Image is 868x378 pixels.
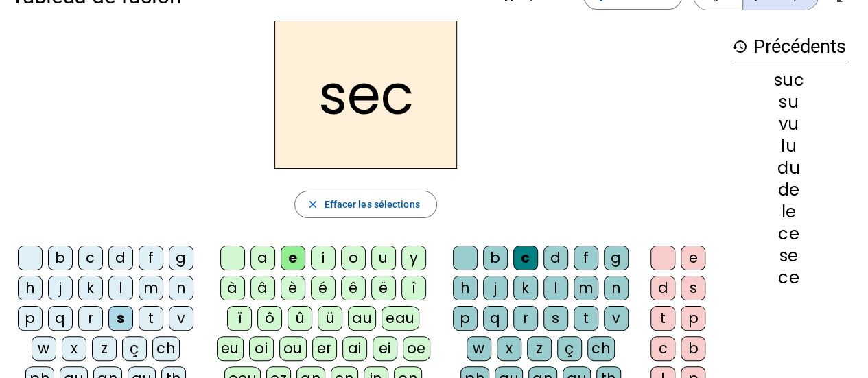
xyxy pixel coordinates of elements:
div: z [92,336,117,361]
div: au [348,306,376,331]
mat-icon: history [731,38,748,55]
div: q [48,306,73,331]
div: b [681,336,705,361]
div: d [650,276,675,300]
div: y [401,246,426,270]
div: k [513,276,538,300]
div: g [169,246,193,270]
span: Effacer les sélections [324,196,419,213]
div: s [681,276,705,300]
div: se [731,248,846,264]
div: c [650,336,675,361]
div: a [250,246,275,270]
h3: Précédents [731,32,846,62]
div: s [108,306,133,331]
div: du [731,160,846,176]
div: vu [731,116,846,132]
div: f [139,246,163,270]
div: er [312,336,337,361]
div: ë [371,276,396,300]
div: r [513,306,538,331]
div: l [108,276,133,300]
div: oi [249,336,274,361]
div: ç [122,336,147,361]
div: p [18,306,43,331]
div: à [220,276,245,300]
div: h [18,276,43,300]
div: c [513,246,538,270]
div: ü [318,306,342,331]
div: ou [279,336,307,361]
div: k [78,276,103,300]
div: î [401,276,426,300]
div: su [731,94,846,110]
div: i [311,246,336,270]
div: m [574,276,598,300]
div: g [604,246,629,270]
div: è [281,276,305,300]
div: eu [217,336,244,361]
div: z [527,336,552,361]
div: t [574,306,598,331]
div: x [497,336,521,361]
div: ç [557,336,582,361]
div: d [108,246,133,270]
div: ê [341,276,366,300]
div: n [169,276,193,300]
div: b [483,246,508,270]
div: e [681,246,705,270]
h2: sec [274,21,457,169]
div: s [543,306,568,331]
div: l [543,276,568,300]
div: j [483,276,508,300]
div: ce [731,270,846,286]
div: eau [382,306,419,331]
div: w [467,336,491,361]
div: e [281,246,305,270]
div: n [604,276,629,300]
div: j [48,276,73,300]
div: w [32,336,56,361]
div: c [78,246,103,270]
div: p [681,306,705,331]
div: p [453,306,478,331]
div: v [604,306,629,331]
div: le [731,204,846,220]
div: ai [342,336,367,361]
div: suc [731,72,846,88]
div: ch [152,336,180,361]
mat-icon: close [306,198,318,211]
div: d [543,246,568,270]
div: v [169,306,193,331]
div: ï [227,306,252,331]
div: t [650,306,675,331]
div: ô [257,306,282,331]
div: lu [731,138,846,154]
div: û [288,306,312,331]
div: u [371,246,396,270]
div: de [731,182,846,198]
div: b [48,246,73,270]
div: x [62,336,86,361]
div: t [139,306,163,331]
div: ce [731,226,846,242]
div: ch [587,336,615,361]
div: ei [373,336,397,361]
div: â [250,276,275,300]
div: f [574,246,598,270]
div: oe [403,336,430,361]
div: é [311,276,336,300]
div: q [483,306,508,331]
div: o [341,246,366,270]
div: h [453,276,478,300]
button: Effacer les sélections [294,191,436,218]
div: r [78,306,103,331]
div: m [139,276,163,300]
